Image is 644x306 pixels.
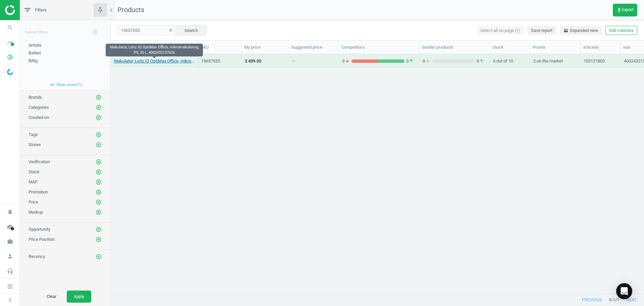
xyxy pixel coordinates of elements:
div: grid [111,54,644,288]
i: add_circle_outline [96,169,102,175]
div: My price [244,44,285,50]
span: 0 [475,58,486,64]
span: 3 [405,58,416,64]
span: Opportunity [29,227,50,232]
div: 19657655 [201,58,238,64]
button: Select all on page (1) [477,26,524,35]
i: add_circle_outline [96,142,102,148]
button: chevron_right [2,296,18,304]
i: add_circle_outline [96,236,102,243]
i: add_circle_outline [96,189,102,195]
i: timeline [4,36,16,49]
div: Saved filters [20,20,110,39]
i: add_circle_outline [96,94,102,100]
div: SKU [201,44,238,50]
button: add_circle_outline [95,131,102,138]
i: add_circle_outline [96,179,102,185]
i: notifications [4,206,16,218]
span: Promotion [29,189,48,194]
div: Competitors [341,44,416,50]
button: add_circle_outline [95,169,102,175]
span: Markup [29,210,43,215]
span: 0 - 1 [609,297,615,303]
span: Select all on page (1) [480,28,520,34]
span: Recency [29,254,45,259]
span: MAP [29,179,38,184]
i: arrow_downward [344,58,350,64]
button: add_circle_outline [95,179,102,185]
div: 2 on the market [533,55,577,67]
div: articleid [583,44,618,50]
button: add_circle_outline [95,141,102,148]
div: Stock [492,44,527,50]
button: add_circle_outline [95,253,102,260]
i: add_circle_outline [96,254,102,260]
button: Search [175,25,207,35]
span: Batteri [29,50,41,55]
button: add_circle_outline [95,209,102,216]
span: Created on [29,115,49,120]
img: ajHJNr6hYgQAAAAASUVORK5CYII= [5,5,53,15]
span: Save report [531,28,552,34]
button: Apply [67,291,91,303]
i: work [4,235,16,248]
div: Open Intercom Messenger [616,283,632,299]
i: cloud_done [4,220,16,233]
div: 2 409.00 [245,58,261,64]
span: Verification [29,159,50,164]
i: add_circle_outline [96,132,102,138]
button: previous [575,294,609,306]
div: Similar products [422,44,487,50]
i: add_circle_outline [96,209,102,215]
i: add_circle_outline [96,104,102,111]
input: SKU/Title search [117,25,176,35]
i: arrow_upward [479,58,484,64]
a: Makulator, Leitz IQ OptiMax Office, mikromakulering, P5, 35 L, 4002432137626 [114,58,194,64]
span: Products [117,6,144,14]
button: add_circle_outline [95,104,102,111]
img: wGWNvw8QSZomAAAAABJRU5ErkJggg== [7,69,13,75]
div: Makulator, Leitz IQ OptiMax Office, mikromakulering, P5, 35 L, 4002432137626 [106,44,203,56]
span: Price [29,200,38,205]
i: headset_mic [4,265,16,277]
i: search [4,21,16,34]
button: next [619,294,644,306]
i: add_circle_outline [96,199,102,205]
button: get_appExport [613,4,637,16]
i: chevron_right [6,296,14,304]
button: add_circle_outline [95,114,102,121]
span: Brands [29,95,42,100]
i: expand_more [48,81,56,89]
button: clear [166,26,176,35]
div: 6 out of 10 [493,55,526,67]
button: Clear [40,291,63,303]
span: Stock [29,169,40,174]
i: get_app [616,7,622,13]
i: filter_list [23,6,32,14]
span: Price Position [29,237,55,242]
i: add_circle_outline [92,29,98,35]
span: Export [616,7,634,13]
div: Suggested price [291,44,336,50]
i: add_circle_outline [96,226,102,232]
button: Edit columns [605,26,637,35]
i: person [4,250,16,263]
button: add_circle_outline [95,159,102,165]
span: Billig [29,58,38,63]
button: expand_moreShow more(11) [20,79,110,90]
span: 0 [423,58,432,64]
span: Stores [29,142,41,147]
span: Categories [29,105,49,110]
i: pie_chart_outlined [4,51,16,63]
i: horizontal_split [563,28,569,33]
div: Promo [533,44,577,50]
span: Tags [29,132,38,137]
button: horizontal_splitExpanded view [559,26,602,35]
button: add_circle_outline [95,226,102,233]
i: arrow_upward [409,58,414,64]
button: add_circle_outline [95,199,102,206]
i: chevron_left [107,6,115,14]
button: add_circle_outline [95,236,102,243]
span: Antalis [29,43,42,48]
button: Save report [527,26,556,35]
